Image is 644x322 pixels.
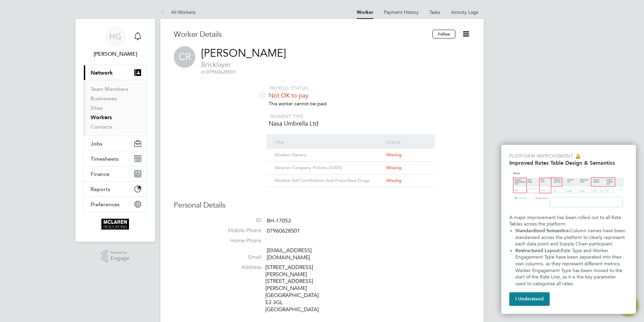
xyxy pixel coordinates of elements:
div: Mclaren Company Policies [DATE] [273,162,385,174]
span: Rate Type and Worker Engagement Type have been separated into their own columns, as they represen... [515,248,624,287]
span: Preferences [91,201,120,208]
span: Powered by [110,250,129,256]
div: [STREET_ADDRESS][PERSON_NAME] [STREET_ADDRESS][PERSON_NAME] [GEOGRAPHIC_DATA] E3 3GL [GEOGRAPHIC_... [265,264,329,313]
h3: Personal Details [174,200,470,210]
a: Go to account details [84,26,147,58]
div: Improved Rate Table Semantics [501,145,636,314]
span: Engage [110,256,129,261]
a: Team Members [91,86,128,92]
div: Modern Slavery [273,149,385,161]
span: Missing [386,178,401,183]
span: Finance [91,171,109,177]
label: Mobile Phone [214,227,261,234]
h3: Worker Details [174,30,432,39]
div: Item [273,134,385,150]
strong: Standardized Semantics: [515,228,570,234]
span: Missing [386,165,401,170]
a: Contacts [91,124,112,130]
span: Bricklayer [201,60,286,69]
a: Activity Logs [451,9,478,15]
span: 07960628501 [267,227,300,234]
span: Reports [91,186,110,192]
a: All Workers [160,9,195,15]
span: m: [201,69,206,75]
img: mclaren-logo-retina.png [101,219,129,230]
div: Medical Self Certification And Prescribed Drugs [273,175,385,187]
img: Updated Rates Table Design & Semantics [509,169,628,212]
label: Address [214,264,261,271]
span: CR [174,46,195,68]
span: Column names have been standarised across the platform to clearly represent each data point and S... [515,228,627,247]
a: Payment History [384,9,419,15]
div: Status [385,134,428,150]
span: BH-17053 [267,217,291,224]
span: PAYMENT TYPE [270,113,303,119]
a: Tasks [429,9,440,15]
a: Worker [357,9,373,15]
a: [PERSON_NAME] [201,47,286,60]
span: Jobs [91,140,102,147]
span: Not OK to pay [269,91,309,99]
label: ID [214,217,261,224]
a: Workers [91,114,112,120]
h2: Improved Rates Table Design & Semantics [509,160,628,166]
span: PAYROLL STATUS [270,85,308,91]
span: Harry Gelb [84,50,147,58]
span: HG [109,32,122,41]
a: Businesses [91,95,117,102]
label: Home Phone [214,237,261,244]
li: Nasa Umbrella Ltd [214,119,470,127]
span: This worker cannot be paid [269,101,327,107]
span: Timesheets [91,156,119,162]
button: I Understand [509,292,550,306]
a: Sites [91,105,102,111]
span: 07960628501 [201,69,236,75]
nav: Main navigation [75,19,155,242]
a: Go to home page [84,219,147,230]
p: A major improvement has been rolled out to all Rate Tables across the platform: [509,214,628,227]
a: [EMAIL_ADDRESS][DOMAIN_NAME] [267,247,312,261]
span: Missing [386,152,401,158]
strong: Restructured Layout: [515,248,561,253]
button: Follow [432,30,455,38]
span: Network [91,70,113,76]
label: Email [214,254,261,261]
p: Platform Improvement 🔔 [509,153,628,160]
